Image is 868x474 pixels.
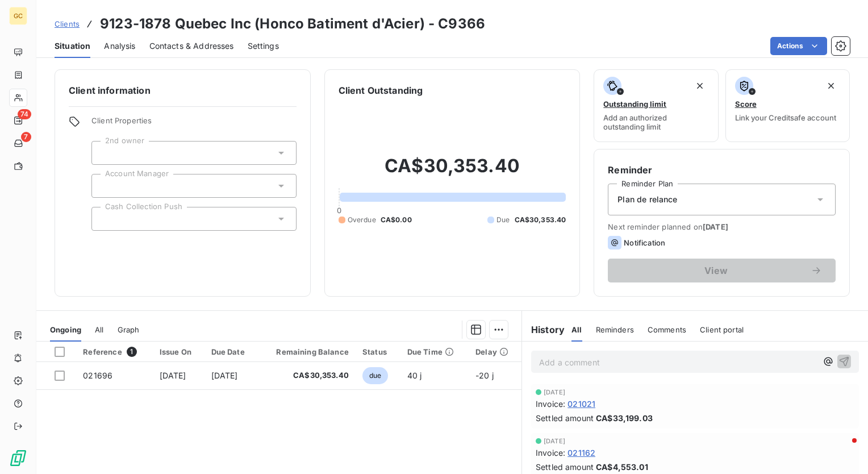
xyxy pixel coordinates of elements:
span: Contacts & Addresses [149,40,234,52]
span: 1 [127,347,137,357]
span: 021696 [83,371,112,380]
span: CA$30,353.40 [515,215,566,225]
span: Invoice : [536,447,565,459]
span: All [571,325,582,334]
div: GC [9,7,27,25]
span: Analysis [104,40,135,52]
span: View [621,266,811,275]
span: [DATE] [211,371,238,380]
span: Settled amount [536,461,594,473]
span: CA$30,353.40 [265,370,349,381]
span: [DATE] [703,222,728,231]
span: Reminders [596,325,634,334]
span: Clients [55,19,80,28]
div: Issue On [160,347,198,356]
span: Settings [248,40,279,52]
button: Outstanding limitAdd an authorized outstanding limit [594,69,718,142]
span: [DATE] [544,438,565,444]
h6: Client Outstanding [339,84,423,97]
span: CA$0.00 [381,215,412,225]
span: All [95,325,103,334]
span: Settled amount [536,412,594,424]
button: View [608,259,836,282]
span: CA$4,553.01 [596,461,648,473]
input: Add a tag [101,214,110,224]
div: Due Time [407,347,462,356]
span: Due [496,215,510,225]
span: 021021 [567,398,595,410]
input: Add a tag [101,181,110,191]
input: Add a tag [101,148,110,158]
span: Comments [648,325,686,334]
h6: History [522,323,565,336]
span: Client portal [700,325,744,334]
span: -20 j [475,371,494,380]
h2: CA$30,353.40 [339,155,566,189]
div: Delay [475,347,515,356]
span: 021162 [567,447,595,459]
span: Invoice : [536,398,565,410]
span: Plan de relance [617,194,677,205]
div: Status [362,347,394,356]
span: Notification [624,238,665,247]
span: Situation [55,40,90,52]
span: CA$33,199.03 [596,412,653,424]
a: Clients [55,18,80,30]
span: Overdue [348,215,376,225]
span: 40 j [407,371,422,380]
span: 74 [18,109,31,119]
iframe: Intercom live chat [829,435,857,463]
span: Add an authorized outstanding limit [603,113,708,131]
span: Score [735,99,757,109]
span: Ongoing [50,325,81,334]
span: Client Properties [91,116,297,132]
span: Link your Creditsafe account [735,113,836,122]
div: Due Date [211,347,251,356]
div: Reference [83,347,145,357]
span: Graph [118,325,140,334]
span: due [362,367,388,384]
span: [DATE] [160,371,186,380]
span: 7 [21,132,31,142]
span: Next reminder planned on [608,222,836,231]
h6: Client information [69,84,297,97]
span: Outstanding limit [603,99,666,109]
img: Logo LeanPay [9,449,27,467]
span: [DATE] [544,389,565,396]
button: Actions [770,37,827,55]
button: ScoreLink your Creditsafe account [725,69,850,142]
h6: Reminder [608,163,836,177]
div: Remaining Balance [265,347,349,356]
span: 0 [337,206,341,215]
h3: 9123-1878 Quebec Inc (Honco Batiment d'Acier) - C9366 [100,14,485,34]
